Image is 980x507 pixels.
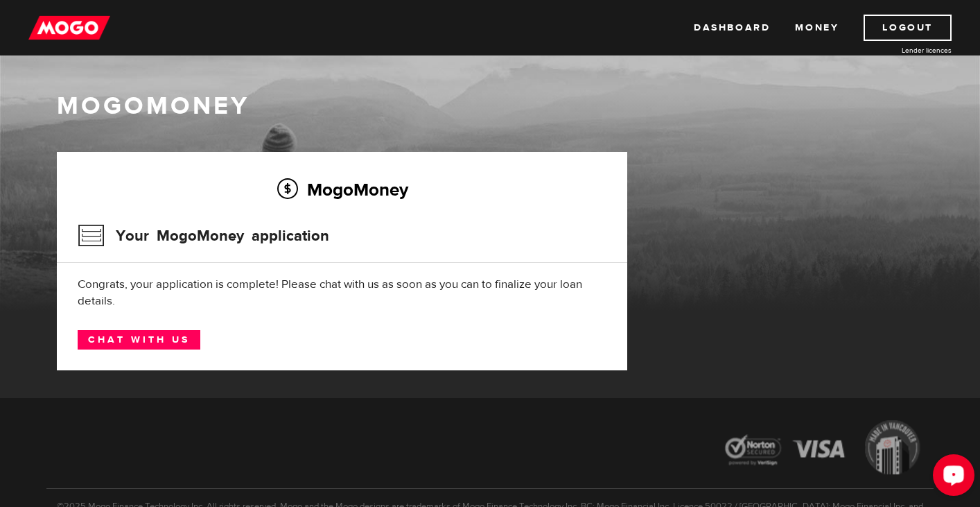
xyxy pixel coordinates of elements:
[78,218,329,254] h3: Your MogoMoney application
[78,330,200,350] a: Chat with us
[694,15,770,41] a: Dashboard
[864,15,952,41] a: Logout
[78,276,606,309] div: Congrats, your application is complete! Please chat with us as soon as you can to finalize your l...
[922,449,980,507] iframe: LiveChat chat widget
[712,410,934,488] img: legal-icons-92a2ffecb4d32d839781d1b4e4802d7b.png
[848,45,952,55] a: Lender licences
[78,175,606,204] h2: MogoMoney
[28,15,110,41] img: mogo_logo-11ee424be714fa7cbb0f0f49df9e16ec.png
[57,92,923,121] h1: MogoMoney
[795,15,839,41] a: Money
